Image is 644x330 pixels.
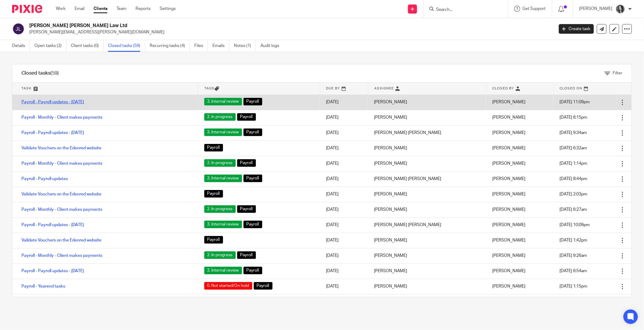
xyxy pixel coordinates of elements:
[204,159,236,167] span: 2. In progress
[21,161,102,166] a: Payroll - Monthly - Client makes payments
[21,115,102,120] a: Payroll - Monthly - Client makes payments
[34,40,66,52] a: Open tasks (2)
[579,6,613,12] p: [PERSON_NAME]
[254,282,273,290] span: Payroll
[204,113,236,121] span: 2. In progress
[368,141,486,156] td: [PERSON_NAME]
[116,6,126,12] a: Team
[560,161,587,166] span: [DATE] 1:14pm
[368,279,486,294] td: [PERSON_NAME]
[21,269,84,273] a: Payroll - Payroll updates - [DATE]
[560,192,587,196] span: [DATE] 2:03pm
[492,223,525,227] span: [PERSON_NAME]
[150,40,190,52] a: Recurring tasks (4)
[368,125,486,141] td: [PERSON_NAME] [PERSON_NAME]
[320,217,368,233] td: [DATE]
[320,279,368,294] td: [DATE]
[29,29,550,35] p: [PERSON_NAME][EMAIL_ADDRESS][PERSON_NAME][DOMAIN_NAME]
[56,6,65,12] a: Work
[21,100,84,104] a: Payroll - Payroll updates - [DATE]
[21,223,84,227] a: Payroll - Payroll updates - [DATE]
[560,207,587,212] span: [DATE] 6:27am
[29,23,446,29] h2: [PERSON_NAME] [PERSON_NAME] Law Ltd
[613,71,623,75] span: Filter
[560,223,590,227] span: [DATE] 10:09pm
[320,95,368,110] td: [DATE]
[204,144,223,151] span: Payroll
[560,100,590,104] span: [DATE] 11:09pm
[244,175,262,182] span: Payroll
[108,40,145,52] a: Closed tasks (59)
[237,159,256,167] span: Payroll
[21,131,84,135] a: Payroll - Payroll updates - [DATE]
[320,187,368,202] td: [DATE]
[21,238,101,242] a: Validate Vouchers on the Edenred website
[368,171,486,187] td: [PERSON_NAME] [PERSON_NAME]
[198,82,320,95] th: Tags
[492,192,525,196] span: [PERSON_NAME]
[21,284,65,288] a: Payroll - Yearend tasks
[212,40,229,52] a: Emails
[560,254,587,258] span: [DATE] 9:26am
[94,6,107,12] a: Clients
[204,251,236,259] span: 2. In progress
[320,171,368,187] td: [DATE]
[237,251,256,259] span: Payroll
[244,98,262,105] span: Payroll
[12,23,25,35] img: svg%3E
[368,263,486,279] td: [PERSON_NAME]
[435,7,490,13] input: Search
[194,40,208,52] a: Files
[492,238,525,242] span: [PERSON_NAME]
[204,98,242,105] span: 3. Internal review
[320,202,368,217] td: [DATE]
[368,294,486,310] td: [PERSON_NAME]
[160,6,176,12] a: Settings
[560,146,587,150] span: [DATE] 6:32am
[12,5,42,13] img: Pixie
[21,192,101,196] a: Validate Vouchers on the Edenred website
[368,95,486,110] td: [PERSON_NAME]
[560,269,587,273] span: [DATE] 6:54am
[21,207,102,212] a: Payroll - Monthly - Client makes payments
[50,71,59,76] span: (59)
[492,115,525,120] span: [PERSON_NAME]
[320,233,368,248] td: [DATE]
[244,129,262,136] span: Payroll
[492,269,525,273] span: [PERSON_NAME]
[368,110,486,125] td: [PERSON_NAME]
[12,40,30,52] a: Details
[320,263,368,279] td: [DATE]
[204,129,242,136] span: 3. Internal review
[21,146,101,150] a: Validate Vouchers on the Edenred website
[204,236,223,244] span: Payroll
[75,6,84,12] a: Email
[492,131,525,135] span: [PERSON_NAME]
[368,248,486,263] td: [PERSON_NAME]
[368,202,486,217] td: [PERSON_NAME]
[559,24,594,34] a: Create task
[560,115,587,120] span: [DATE] 6:15pm
[135,6,151,12] a: Reports
[21,254,102,258] a: Payroll - Monthly - Client makes payments
[320,110,368,125] td: [DATE]
[204,205,236,213] span: 2. In progress
[368,187,486,202] td: [PERSON_NAME]
[616,4,625,14] img: brodie%203%20small.jpg
[320,125,368,141] td: [DATE]
[204,282,252,290] span: 0. Not started/On hold
[368,233,486,248] td: [PERSON_NAME]
[368,217,486,233] td: [PERSON_NAME] [PERSON_NAME]
[492,177,525,181] span: [PERSON_NAME]
[204,221,242,228] span: 3. Internal review
[560,284,587,288] span: [DATE] 1:15pm
[237,113,256,121] span: Payroll
[492,254,525,258] span: [PERSON_NAME]
[21,70,59,76] h1: Closed tasks
[21,177,68,181] a: Payroll - Payroll updates
[71,40,104,52] a: Client tasks (0)
[320,141,368,156] td: [DATE]
[492,284,525,288] span: [PERSON_NAME]
[244,221,262,228] span: Payroll
[204,175,242,182] span: 3. Internal review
